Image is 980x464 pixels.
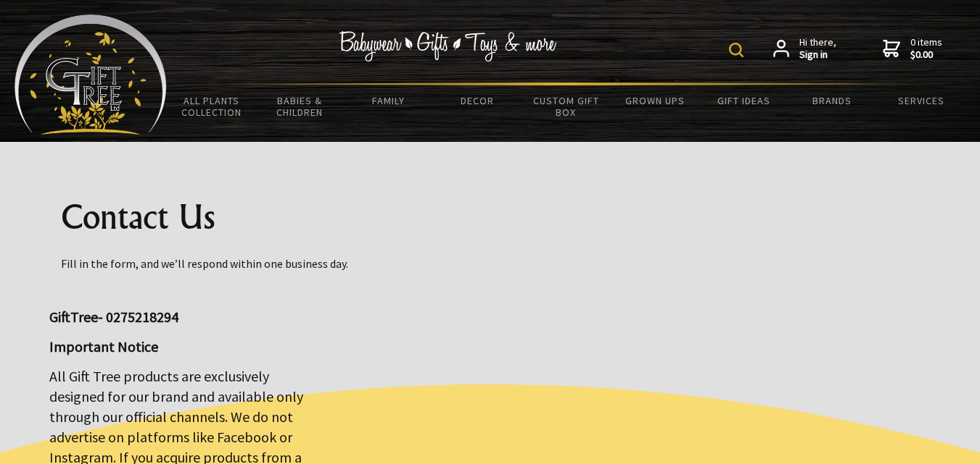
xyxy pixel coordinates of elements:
span: 0 items [910,35,942,62]
span: Hi there, [799,36,836,62]
a: Babies & Children [255,85,344,127]
img: Babywear - Gifts - Toys & more [339,31,557,62]
big: GiftTree- 0275218294 [49,308,178,326]
strong: Important Notice [49,337,158,355]
a: Hi there,Sign in [773,36,836,62]
strong: Sign in [799,48,836,62]
a: Gift Ideas [699,85,788,116]
a: Grown Ups [611,85,699,116]
a: Custom Gift Box [522,85,610,127]
h1: Contact Us [61,200,920,235]
a: Decor [433,85,522,116]
img: Babyware - Gifts - Toys and more... [15,14,167,135]
p: Fill in the form, and we’ll respond within one business day. [61,255,920,272]
a: Services [877,85,965,116]
a: Family [345,85,433,116]
img: product search [729,43,744,57]
a: Brands [788,85,876,116]
a: All Plants Collection [167,85,255,127]
a: 0 items$0.00 [883,36,942,62]
strong: $0.00 [910,48,942,62]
